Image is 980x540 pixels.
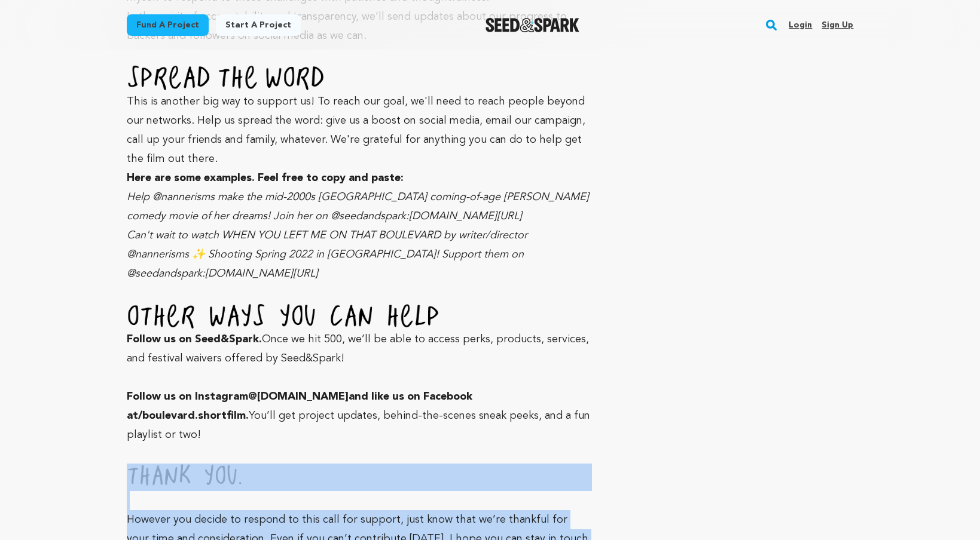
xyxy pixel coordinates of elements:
[205,268,318,279] a: [DOMAIN_NAME][URL]
[127,65,593,168] p: This is another big way to support us! To reach our goal, we'll need to reach people beyond our n...
[127,14,209,36] a: Fund a project
[127,65,593,92] img: 1634701478-Spread%20the%20Word.png
[127,230,527,279] em: Can't wait to watch WHEN YOU LEFT ME ON THAT BOULEVARD by writer/director @nannerisms ✨ Shooting ...
[127,464,593,491] img: 1632198009-Thank%20You.png
[822,16,853,35] a: Sign up
[127,302,593,330] img: 1633760544-Ways%20to%20Help.png
[486,18,579,32] a: Seed&Spark Homepage
[789,16,812,35] a: Login
[127,173,404,183] strong: Here are some examples. Feel free to copy and paste:
[248,391,349,402] a: @[DOMAIN_NAME]
[127,302,593,345] strong: Follow us on Seed&Spark.
[409,211,522,222] a: [DOMAIN_NAME][URL]
[216,14,301,36] a: Start a project
[127,192,589,222] em: Help @nannerisms make the mid-2000s [GEOGRAPHIC_DATA] coming-of-age [PERSON_NAME] comedy movie of...
[127,391,472,421] strong: Follow us on Instagram and like us on Facebook at .
[127,302,593,444] p: Once we hit 500, we’ll be able to access perks, products, services, and festival waivers offered ...
[486,18,579,32] img: Seed&Spark Logo Dark Mode
[138,410,246,421] a: /boulevard.shortfilm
